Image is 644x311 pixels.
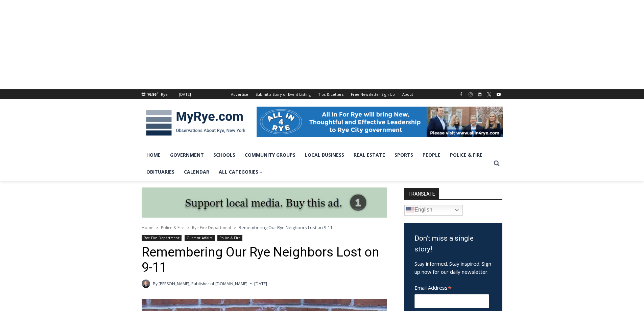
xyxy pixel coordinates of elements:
span: All Categories [219,168,263,176]
a: Home [142,225,153,230]
a: Obituaries [142,163,179,180]
a: English [404,205,463,216]
span: > [156,225,158,230]
a: Community Groups [240,147,300,163]
button: View Search Form [491,157,503,170]
img: All in for Rye [257,107,503,137]
a: Real Estate [349,147,390,163]
h3: Don't miss a single story! [414,233,492,254]
span: > [234,225,236,230]
a: Rye Fire Department [192,225,231,230]
a: Home [142,147,165,163]
a: Calendar [179,163,214,180]
nav: Secondary Navigation [227,89,417,99]
a: About [399,89,417,99]
a: YouTube [495,90,503,98]
a: Facebook [457,90,465,98]
a: Advertise [227,89,252,99]
a: Rye Fire Department [142,235,182,241]
p: Stay informed. Stay inspired. Sign up now for our daily newsletter. [414,260,492,276]
img: MyRye.com [142,105,250,140]
img: support local media, buy this ad [142,187,387,218]
nav: Breadcrumbs [142,224,387,231]
a: Police & Fire [217,235,242,241]
strong: TRANSLATE [404,188,439,199]
a: Schools [209,147,240,163]
label: Email Address [414,281,489,293]
a: X [485,90,493,98]
a: Police & Fire [161,225,185,230]
a: Government [165,147,209,163]
a: Sports [390,147,418,163]
a: Submit a Story or Event Listing [252,89,314,99]
time: [DATE] [254,281,267,287]
a: All Categories [214,163,268,180]
a: Author image [142,280,150,288]
a: People [418,147,445,163]
a: Free Newsletter Sign Up [347,89,399,99]
a: Tips & Letters [314,89,347,99]
a: Current Affairs [185,235,215,241]
span: 76.86 [147,92,156,97]
div: [DATE] [179,91,191,97]
a: Instagram [467,90,475,98]
span: By [153,281,158,287]
h1: Remembering Our Rye Neighbors Lost on 9-11 [142,245,387,275]
nav: Primary Navigation [142,147,491,181]
span: Remembering Our Rye Neighbors Lost on 9-11 [239,224,332,230]
a: Linkedin [476,90,484,98]
a: [PERSON_NAME], Publisher of [DOMAIN_NAME] [159,281,247,287]
span: > [187,225,189,230]
a: Local Business [300,147,349,163]
span: F [157,91,159,94]
div: Rye [161,91,168,97]
img: en [406,206,414,214]
a: Police & Fire [445,147,487,163]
